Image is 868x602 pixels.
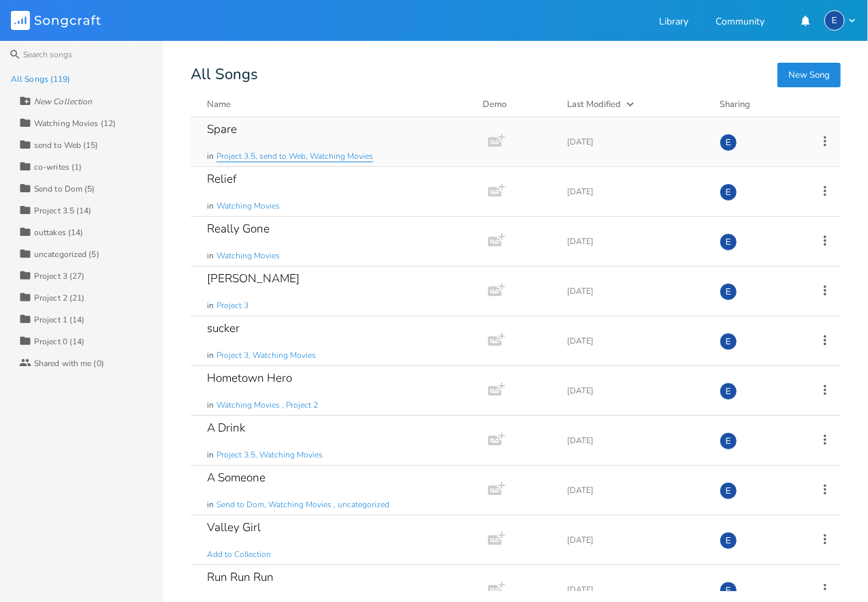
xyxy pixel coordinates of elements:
[34,97,92,106] div: New Collection
[216,250,280,262] span: Watching Movies
[207,273,300,284] div: [PERSON_NAME]
[216,400,318,411] span: Watching Movies , Project 2
[659,17,688,29] a: Library
[34,250,99,258] div: uncategorized (5)
[34,316,84,324] div: Project 1 (14)
[567,98,621,110] div: Last Modified
[207,472,266,483] div: A Someone
[34,207,92,215] div: Project 3.5 (14)
[216,300,248,312] span: Project 3
[207,200,214,212] span: in
[207,250,214,262] span: in
[824,10,845,31] div: Erin Nicole
[824,10,857,31] button: E
[34,359,104,367] div: Shared with me (0)
[34,337,84,346] div: Project 0 (14)
[216,499,389,511] span: Send to Dom, Watching Movies , uncategorized
[34,294,84,302] div: Project 2 (21)
[720,233,737,251] div: Erin Nicole
[483,97,551,111] div: Demo
[11,75,71,83] div: All Songs (119)
[207,322,240,334] div: sucker
[34,141,99,149] div: send to Web (15)
[720,134,737,151] div: Erin Nicole
[720,333,737,350] div: Erin Nicole
[216,200,280,212] span: Watching Movies
[34,228,83,237] div: outtakes (14)
[207,499,214,511] span: in
[567,287,703,295] div: [DATE]
[216,350,316,361] span: Project 3, Watching Movies
[567,436,703,445] div: [DATE]
[207,372,292,384] div: Hometown Hero
[567,387,703,395] div: [DATE]
[567,337,703,345] div: [DATE]
[34,272,84,280] div: Project 3 (27)
[207,173,236,185] div: Relief
[720,532,737,550] div: Erin Nicole
[567,586,703,594] div: [DATE]
[207,350,214,361] span: in
[216,449,323,461] span: Project 3.5, Watching Movies
[207,400,214,411] span: in
[207,449,214,461] span: in
[720,432,737,450] div: Erin Nicole
[216,151,373,162] span: Project 3.5, send to Web, Watching Movies
[567,237,703,245] div: [DATE]
[207,571,274,583] div: Run Run Run
[207,522,261,533] div: Valley Girl
[207,300,214,312] span: in
[207,151,214,162] span: in
[567,138,703,146] div: [DATE]
[720,582,737,599] div: Erin Nicole
[567,536,703,544] div: [DATE]
[720,97,801,111] div: Sharing
[567,97,703,111] button: Last Modified
[207,123,237,135] div: Spare
[207,98,231,110] div: Name
[34,163,82,171] div: co-writes (1)
[720,183,737,201] div: Erin Nicole
[720,382,737,400] div: Erin Nicole
[567,187,703,196] div: [DATE]
[207,422,245,434] div: A Drink
[777,63,841,87] button: New Song
[34,185,95,193] div: Send to Dom (5)
[720,283,737,301] div: Erin Nicole
[720,482,737,500] div: Erin Nicole
[567,486,703,494] div: [DATE]
[207,97,466,111] button: Name
[34,119,116,127] div: Watching Movies (12)
[716,17,765,29] a: Community
[207,223,270,235] div: Really Gone
[191,68,841,81] div: All Songs
[207,549,271,560] span: Add to Collection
